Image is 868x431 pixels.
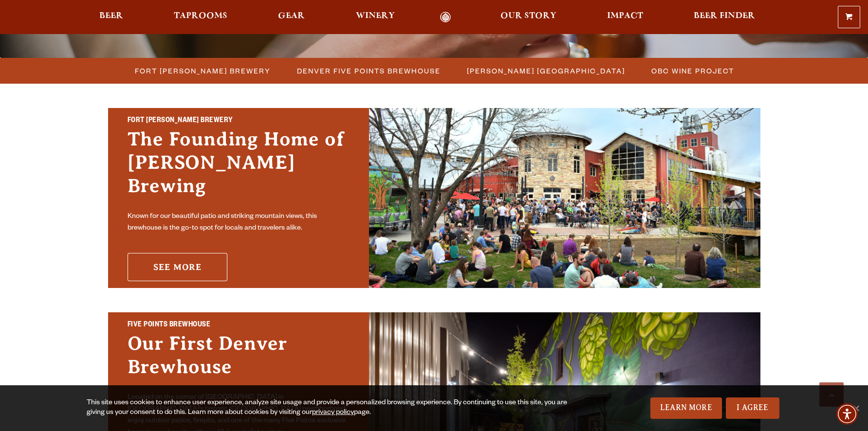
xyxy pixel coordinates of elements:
[93,12,129,23] a: Beer
[694,12,755,20] span: Beer Finder
[726,397,779,419] a: I Agree
[356,12,395,20] span: Winery
[128,127,350,207] h3: The Founding Home of [PERSON_NAME] Brewing
[167,12,234,23] a: Taprooms
[650,397,722,419] a: Learn More
[128,319,350,332] h2: Five Points Brewhouse
[836,403,858,425] div: Accessibility Menu
[687,12,761,23] a: Beer Finder
[128,115,350,127] h2: Fort [PERSON_NAME] Brewery
[461,64,630,78] a: [PERSON_NAME] [GEOGRAPHIC_DATA]
[128,253,227,281] a: See More
[350,12,401,23] a: Winery
[291,64,445,78] a: Denver Five Points Brewhouse
[278,12,305,20] span: Gear
[494,12,563,23] a: Our Story
[128,332,350,388] h3: Our First Denver Brewhouse
[651,64,734,78] span: OBC Wine Project
[500,12,556,20] span: Our Story
[312,409,354,417] a: privacy policy
[87,398,578,418] div: This site uses cookies to enhance user experience, analyze site usage and provide a personalized ...
[129,64,276,78] a: Fort [PERSON_NAME] Brewery
[99,12,123,20] span: Beer
[174,12,227,20] span: Taprooms
[467,64,625,78] span: [PERSON_NAME] [GEOGRAPHIC_DATA]
[369,108,760,288] img: Fort Collins Brewery & Taproom'
[272,12,311,23] a: Gear
[427,12,464,23] a: Odell Home
[297,64,441,78] span: Denver Five Points Brewhouse
[135,64,271,78] span: Fort [PERSON_NAME] Brewery
[819,382,844,407] a: Scroll to top
[128,211,350,234] p: Known for our beautiful patio and striking mountain views, this brewhouse is the go-to spot for l...
[607,12,643,20] span: Impact
[601,12,649,23] a: Impact
[646,64,739,78] a: OBC Wine Project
